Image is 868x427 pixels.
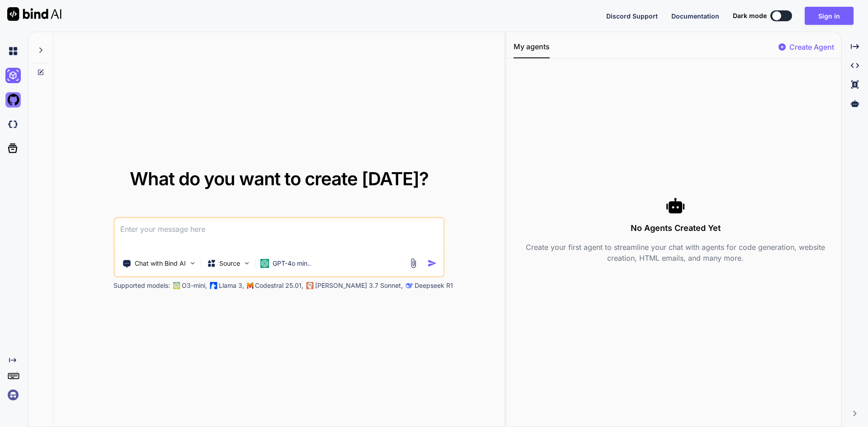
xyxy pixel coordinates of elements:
[7,7,61,21] img: Bind AI
[255,281,303,290] p: Codestral 25.01,
[427,258,437,268] img: icon
[733,11,767,20] span: Dark mode
[671,12,719,20] span: Documentation
[805,7,854,25] button: Sign in
[606,11,658,21] button: Discord Support
[5,68,21,83] img: ai-studio
[606,12,658,20] span: Discord Support
[182,281,207,290] p: O3-mini,
[219,259,240,268] p: Source
[315,281,403,290] p: [PERSON_NAME] 3.7 Sonnet,
[113,281,170,290] p: Supported models:
[514,222,838,235] h3: No Agents Created Yet
[514,41,550,58] button: My agents
[273,259,311,268] p: GPT-4o min..
[5,92,21,108] img: githubLight
[260,259,269,268] img: GPT-4o mini
[514,242,838,263] p: Create your first agent to streamline your chat with agents for code generation, website creation...
[210,282,217,289] img: Llama2
[671,11,719,21] button: Documentation
[135,259,186,268] p: Chat with Bind AI
[306,282,313,289] img: claude
[247,282,253,289] img: Mistral-AI
[173,282,180,289] img: GPT-4
[408,258,418,268] img: attachment
[5,117,21,132] img: darkCloudIdeIcon
[189,259,196,267] img: Pick Tools
[243,259,250,267] img: Pick Models
[130,168,429,190] span: What do you want to create [DATE]?
[5,387,21,403] img: signin
[5,43,21,59] img: chat
[406,282,413,289] img: claude
[415,281,453,290] p: Deepseek R1
[789,42,834,52] p: Create Agent
[219,281,244,290] p: Llama 3,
